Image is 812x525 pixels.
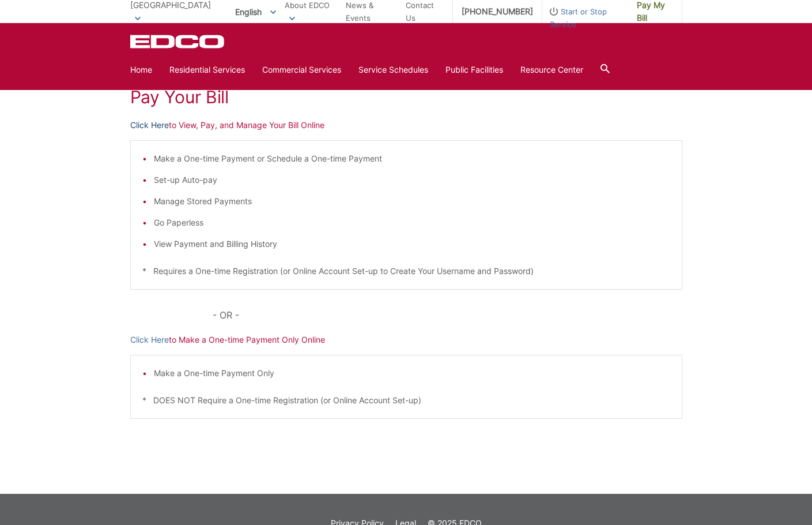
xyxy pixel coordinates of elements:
li: Make a One-time Payment or Schedule a One-time Payment [154,152,670,165]
a: Resource Center [520,63,583,76]
li: Set-up Auto-pay [154,174,670,186]
p: * Requires a One-time Registration (or Online Account Set-up to Create Your Username and Password) [142,265,670,277]
h1: Pay Your Bill [130,87,682,107]
span: English [226,2,285,21]
a: Service Schedules [358,63,428,76]
a: Home [130,63,152,76]
a: Click Here [130,333,169,346]
a: Commercial Services [262,63,341,76]
a: Click Here [130,119,169,132]
a: Residential Services [169,63,245,76]
li: Make a One-time Payment Only [154,367,670,380]
a: Public Facilities [445,63,503,76]
p: to View, Pay, and Manage Your Bill Online [130,119,682,132]
a: EDCD logo. Return to the homepage. [130,35,226,48]
li: Manage Stored Payments [154,195,670,208]
p: to Make a One-time Payment Only Online [130,333,682,346]
li: Go Paperless [154,216,670,229]
li: View Payment and Billing History [154,238,670,250]
p: * DOES NOT Require a One-time Registration (or Online Account Set-up) [142,394,670,407]
p: - OR - [213,307,682,323]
